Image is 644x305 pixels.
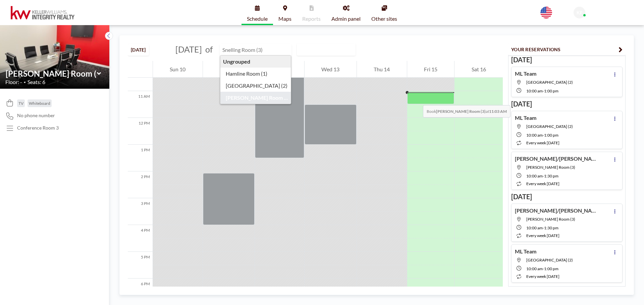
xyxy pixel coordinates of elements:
[511,193,623,201] h3: [DATE]
[544,225,558,230] span: 1:30 PM
[526,181,559,186] span: every week [DATE]
[128,44,149,56] button: [DATE]
[220,68,291,80] div: Hamline Room (1)
[515,207,599,214] h4: [PERSON_NAME]/[PERSON_NAME]
[29,101,50,106] span: Whiteboard
[489,109,507,114] b: 11:03 AM
[526,225,543,230] span: 10:00 AM
[337,45,344,54] input: Search for option
[543,173,544,178] span: -
[423,105,511,118] span: Book at
[357,61,407,78] div: Thu 14
[588,7,625,13] span: KWIR Front Desk
[128,252,153,279] div: 5 PM
[526,80,573,85] span: Lexington Room (2)
[526,124,573,129] span: Lexington Room (2)
[544,88,558,93] span: 1:00 PM
[299,45,336,54] span: WEEKLY VIEW
[11,6,74,19] img: organization-logo
[515,115,536,121] h4: ML Team
[577,10,583,16] span: KF
[220,92,291,104] div: [PERSON_NAME] Room (3)
[526,257,573,262] span: Lexington Room (2)
[526,133,543,138] span: 10:00 AM
[526,173,543,178] span: 10:00 AM
[17,112,55,119] span: No phone number
[220,56,291,68] div: Ungrouped
[544,173,558,178] span: 1:30 PM
[278,16,291,21] span: Maps
[128,198,153,225] div: 3 PM
[205,44,213,55] span: of
[220,44,284,55] input: Snelling Room (3)
[6,69,97,78] input: Snelling Room (3)
[515,70,536,77] h4: ML Team
[526,140,559,145] span: every week [DATE]
[331,16,361,21] span: Admin panel
[175,44,202,54] span: [DATE]
[544,266,558,271] span: 1:00 PM
[128,145,153,171] div: 1 PM
[526,165,575,170] span: Snelling Room (3)
[220,80,291,92] div: [GEOGRAPHIC_DATA] (2)
[511,56,623,64] h3: [DATE]
[515,155,599,162] h4: [PERSON_NAME]/[PERSON_NAME]
[17,125,59,131] p: Conference Room 3
[128,225,153,252] div: 4 PM
[544,133,558,138] span: 1:00 PM
[153,61,203,78] div: Sun 10
[128,64,153,91] div: 10 AM
[436,109,486,114] b: [PERSON_NAME] Room (3)
[5,79,22,85] span: Floor: -
[28,79,45,85] span: Seats: 6
[543,133,544,138] span: -
[203,61,255,78] div: Mon 11
[302,16,321,21] span: Reports
[526,217,575,222] span: Snelling Room (3)
[297,44,355,55] div: Search for option
[454,61,503,78] div: Sat 16
[305,61,357,78] div: Wed 13
[543,225,544,230] span: -
[371,16,397,21] span: Other sites
[526,233,559,238] span: every week [DATE]
[543,88,544,93] span: -
[247,16,268,21] span: Schedule
[515,248,536,255] h4: ML Team
[128,118,153,145] div: 12 PM
[18,101,23,106] span: TV
[588,13,600,18] span: Admin
[407,61,454,78] div: Fri 15
[526,274,559,279] span: every week [DATE]
[543,266,544,271] span: -
[511,285,623,294] h3: [DATE]
[128,171,153,198] div: 2 PM
[24,80,26,84] span: •
[508,44,626,55] button: YOUR RESERVATIONS
[526,88,543,93] span: 10:00 AM
[526,266,543,271] span: 10:00 AM
[128,91,153,118] div: 11 AM
[511,100,623,108] h3: [DATE]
